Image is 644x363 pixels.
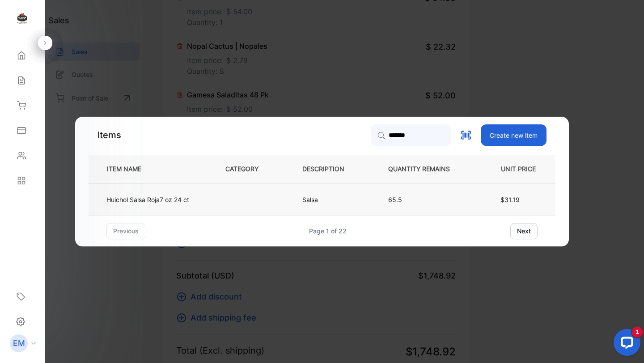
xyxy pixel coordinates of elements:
p: Items [97,128,121,142]
p: DESCRIPTION [302,165,359,174]
p: QUANTITY REMAINS [388,165,464,174]
p: Huichol Salsa Roja7 oz 24 ct [106,195,189,204]
div: Page 1 of 22 [309,226,347,236]
iframe: LiveChat chat widget [606,325,644,363]
img: logo [16,12,29,25]
p: UNIT PRICE [494,165,541,174]
p: EM [13,338,25,349]
button: Create new item [481,124,547,146]
p: Salsa [302,195,326,204]
p: 65.5 [388,195,464,204]
button: previous [106,223,145,239]
button: next [510,223,538,239]
span: $31.19 [500,196,520,203]
p: CATEGORY [225,165,273,174]
p: ITEM NAME [103,165,156,174]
